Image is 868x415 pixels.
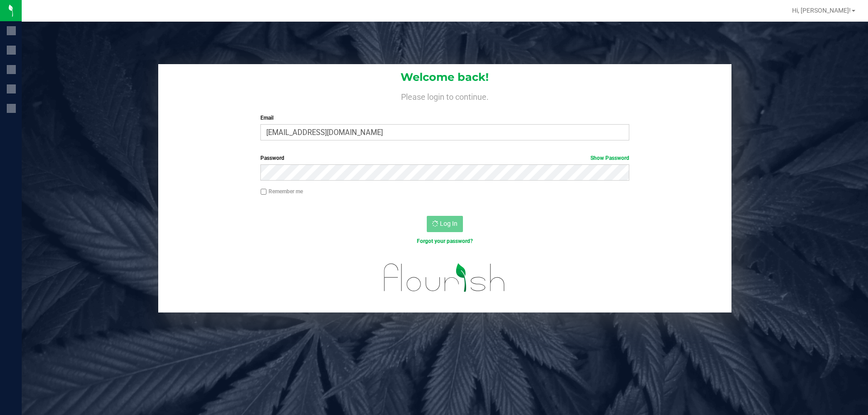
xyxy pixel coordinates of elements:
[260,114,629,122] label: Email
[792,7,851,14] span: Hi, [PERSON_NAME]!
[417,238,473,244] a: Forgot your password?
[427,216,463,232] button: Log In
[440,220,458,227] span: Log In
[260,155,284,161] span: Password
[260,187,303,196] label: Remember me
[373,255,516,301] img: flourish_logo.svg
[158,71,731,83] h1: Welcome back!
[260,189,267,195] input: Remember me
[590,155,629,161] a: Show Password
[158,90,731,101] h4: Please login to continue.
